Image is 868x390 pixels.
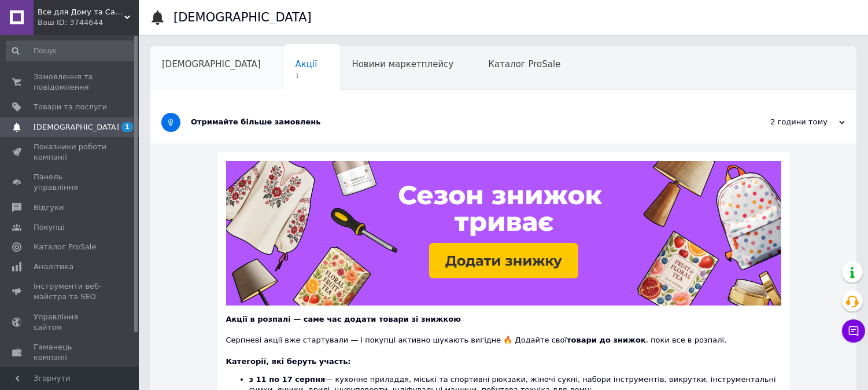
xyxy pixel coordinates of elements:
span: 1 [296,72,317,80]
div: Ваш ID: 3744644 [38,17,139,28]
span: Інструменти веб-майстра та SEO [34,281,107,302]
span: [DEMOGRAPHIC_DATA] [34,122,119,133]
span: Аналітика [34,262,73,272]
span: Все для Дому та Саду Bizon24🛠 [38,7,124,17]
button: Чат з покупцем [842,319,865,343]
h1: [DEMOGRAPHIC_DATA] [173,10,312,24]
b: Категорії, які беруть участь: [226,357,351,366]
span: Показники роботи компанії [34,142,107,163]
span: Відгуки [34,203,64,213]
div: Серпневі акції вже стартували — і покупці активно шукають вигідне 🔥 Додайте свої , поки все в роз... [226,325,781,345]
b: з 11 по 17 серпня [249,375,326,384]
span: Панель управління [34,172,107,193]
b: Акції в розпалі — саме час додати товари зі знижкою [226,315,461,323]
span: Товари та послуги [34,102,107,112]
input: Пошук [6,41,136,61]
span: [DEMOGRAPHIC_DATA] [162,59,261,69]
span: Управління сайтом [34,312,107,333]
div: 2 години тому [729,117,845,127]
span: Каталог ProSale [34,242,96,252]
span: Новини маркетплейсу [352,59,453,69]
span: Акції [296,59,317,69]
span: Покупці [34,222,65,233]
span: Гаманець компанії [34,342,107,363]
b: товари до знижок [567,336,646,344]
span: Каталог ProSale [488,59,560,69]
span: 1 [121,122,133,132]
span: Замовлення та повідомлення [34,72,107,93]
div: Отримайте більше замовлень [191,117,729,127]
